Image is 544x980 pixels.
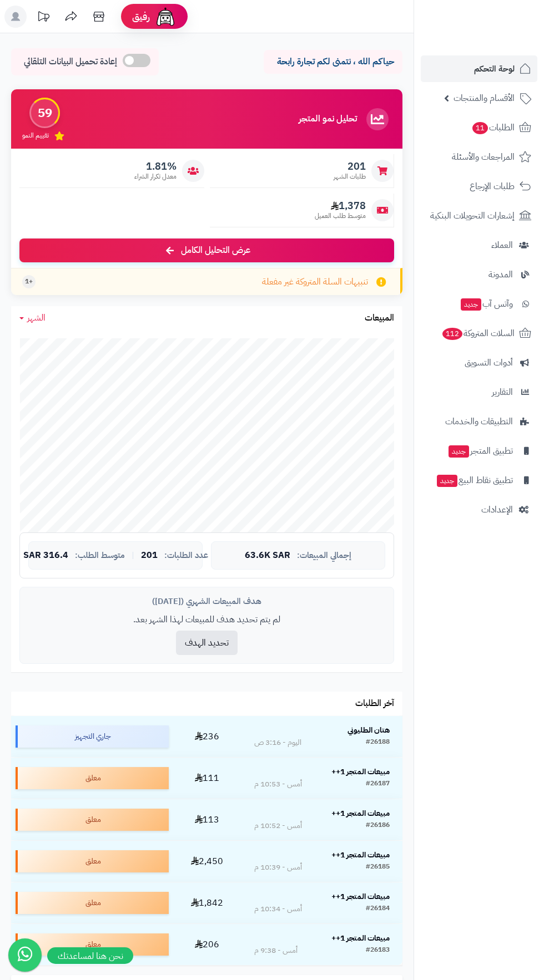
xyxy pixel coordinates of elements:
a: المدونة [421,261,537,288]
div: #26184 [366,903,390,915]
span: الأقسام والمنتجات [454,90,515,106]
strong: مبيعات المتجر 1++ [331,932,390,944]
span: العملاء [491,237,513,253]
div: #26183 [366,945,390,956]
img: logo-2.png [469,28,533,52]
p: حياكم الله ، نتمنى لكم تجارة رابحة [272,55,394,68]
span: تنبيهات السلة المتروكة غير مفعلة [262,276,368,288]
div: هدف المبيعات الشهري ([DATE]) [28,596,385,607]
span: رفيق [132,10,150,23]
span: 11 [472,122,488,134]
span: إشعارات التحويلات البنكية [430,208,515,224]
span: طلبات الشهر [334,172,366,181]
span: عدد الطلبات: [164,551,208,560]
span: التطبيقات والخدمات [445,414,513,429]
span: وآتس آب [460,296,513,312]
td: 111 [173,758,241,799]
span: 316.4 SAR [23,551,68,561]
span: تطبيق المتجر [447,443,513,459]
p: لم يتم تحديد هدف للمبيعات لهذا الشهر بعد. [28,613,385,626]
div: #26188 [366,737,390,748]
a: التقارير [421,379,537,405]
div: #26185 [366,862,390,873]
div: معلق [16,850,169,872]
span: 63.6K SAR [245,551,290,561]
div: جاري التجهيز [16,725,169,748]
span: أدوات التسويق [465,355,513,370]
span: التقارير [492,384,513,400]
img: ai-face.png [154,6,177,28]
a: الطلبات11 [421,114,537,141]
strong: هتان الطليوني [347,724,390,736]
strong: مبيعات المتجر 1++ [331,766,390,778]
a: تحديثات المنصة [29,6,57,31]
td: 236 [173,716,241,757]
h3: المبيعات [365,313,394,323]
span: المراجعات والأسئلة [452,149,515,165]
a: عرض التحليل الكامل [19,238,394,262]
div: أمس - 10:39 م [254,862,302,873]
div: #26186 [366,820,390,831]
div: معلق [16,767,169,789]
td: 206 [173,924,241,965]
div: معلق [16,892,169,914]
td: 2,450 [173,841,241,882]
a: طلبات الإرجاع [421,173,537,200]
span: إجمالي المبيعات: [297,551,351,560]
strong: مبيعات المتجر 1++ [331,849,390,861]
div: أمس - 10:53 م [254,779,302,790]
span: السلات المتروكة [441,326,515,341]
a: السلات المتروكة112 [421,320,537,347]
td: 1,842 [173,882,241,923]
button: تحديد الهدف [176,631,238,655]
a: إشعارات التحويلات البنكية [421,202,537,229]
span: جديد [461,298,481,311]
h3: تحليل نمو المتجر [299,114,357,124]
span: 1.81% [134,160,177,172]
span: طلبات الإرجاع [470,179,515,194]
h3: آخر الطلبات [355,699,394,709]
span: 1,378 [315,200,366,212]
a: الإعدادات [421,496,537,523]
span: جديد [437,475,457,487]
span: 201 [141,551,158,561]
span: 201 [334,160,366,172]
span: لوحة التحكم [474,61,515,77]
span: المدونة [488,267,513,282]
span: إعادة تحميل البيانات التلقائي [24,55,117,68]
span: +1 [25,277,33,286]
span: | [132,551,134,560]
a: وآتس آبجديد [421,291,537,317]
span: متوسط الطلب: [75,551,125,560]
a: تطبيق نقاط البيعجديد [421,467,537,494]
a: العملاء [421,232,537,258]
span: متوسط طلب العميل [315,211,366,221]
span: الإعدادات [481,502,513,517]
span: تقييم النمو [22,131,49,140]
div: أمس - 9:38 م [254,945,298,956]
td: 113 [173,799,241,840]
a: التطبيقات والخدمات [421,408,537,435]
strong: مبيعات المتجر 1++ [331,808,390,819]
span: معدل تكرار الشراء [134,172,177,181]
a: أدوات التسويق [421,349,537,376]
div: أمس - 10:52 م [254,820,302,831]
strong: مبيعات المتجر 1++ [331,891,390,902]
div: أمس - 10:34 م [254,903,302,915]
span: الشهر [27,311,46,324]
div: معلق [16,933,169,956]
span: 112 [442,328,462,340]
span: جديد [449,445,469,458]
a: تطبيق المتجرجديد [421,438,537,464]
a: المراجعات والأسئلة [421,144,537,170]
a: لوحة التحكم [421,55,537,82]
span: عرض التحليل الكامل [181,244,250,257]
div: اليوم - 3:16 ص [254,737,301,748]
a: الشهر [19,312,46,324]
span: تطبيق نقاط البيع [436,473,513,488]
div: معلق [16,809,169,831]
div: #26187 [366,779,390,790]
span: الطلبات [471,120,515,135]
